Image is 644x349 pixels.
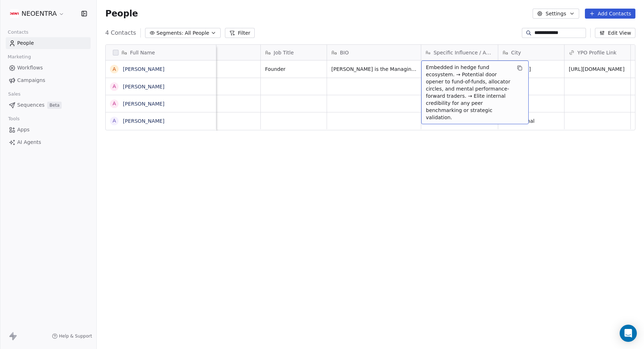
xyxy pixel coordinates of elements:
[130,49,155,56] span: Full Name
[503,66,560,73] span: [US_STATE]
[123,118,164,124] a: [PERSON_NAME]
[225,28,255,38] button: Filter
[157,29,183,37] span: Segments:
[123,101,164,107] a: [PERSON_NAME]
[112,66,116,73] div: A
[105,8,138,19] span: People
[274,49,294,56] span: Job Title
[421,45,498,60] div: Specific Influence / Access
[6,74,91,86] a: Campaigns
[564,45,630,60] div: YPO Profile Link
[112,83,116,90] div: A
[6,99,91,111] a: SequencesBeta
[511,49,521,56] span: City
[6,124,91,136] a: Apps
[9,8,66,20] button: NEOENTRA
[123,84,164,89] a: [PERSON_NAME]
[331,66,417,73] span: [PERSON_NAME] is the Managing Partner of Delta Global Management, a hedge fund he launched in [DA...
[17,77,45,84] span: Campaigns
[5,27,32,38] span: Contacts
[340,49,349,56] span: BIO
[17,139,41,146] span: AI Agents
[17,64,43,72] span: Workflows
[59,333,92,339] span: Help & Support
[112,100,116,107] div: A
[5,89,24,100] span: Sales
[585,9,635,19] button: Add Contacts
[433,49,494,56] span: Specific Influence / Access
[52,333,92,339] a: Help & Support
[123,66,164,72] a: [PERSON_NAME]
[503,117,560,125] span: International
[21,9,57,18] span: NEOENTRA
[327,45,421,60] div: BIO
[47,102,62,109] span: Beta
[5,52,34,62] span: Marketing
[105,29,136,37] span: 4 Contacts
[6,62,91,74] a: Workflows
[265,66,322,73] span: Founder
[17,101,44,109] span: Sequences
[5,113,23,124] span: Tools
[185,29,209,37] span: All People
[106,60,216,335] div: grid
[569,66,625,72] a: [URL][DOMAIN_NAME]
[17,39,34,47] span: People
[106,45,216,60] div: Full Name
[6,37,91,49] a: People
[10,9,19,18] img: Additional.svg
[426,64,511,121] span: Embedded in hedge fund ecosystem. → Potential door opener to fund-of-funds, allocator circles, an...
[261,45,327,60] div: Job Title
[17,126,30,134] span: Apps
[595,28,635,38] button: Edit View
[112,117,116,125] div: A
[533,9,579,19] button: Settings
[498,45,564,60] div: City
[6,136,91,148] a: AI Agents
[577,49,616,56] span: YPO Profile Link
[620,325,637,342] div: Open Intercom Messenger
